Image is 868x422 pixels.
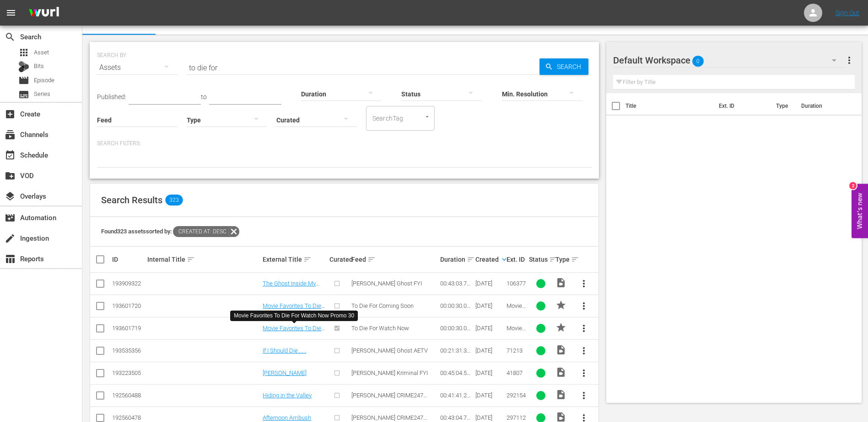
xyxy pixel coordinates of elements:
span: sort [303,255,312,264]
div: ID [112,256,145,263]
div: [DATE] [475,302,504,309]
span: sort [571,255,579,264]
a: Movie Favorites To Die For Watch Now Promo 30 [263,325,321,345]
span: Video [555,367,566,378]
span: Channels [5,129,16,140]
div: 192560488 [112,392,145,399]
div: 193535356 [112,347,145,354]
span: Series [18,89,29,100]
button: more_vert [573,295,595,317]
span: sort [549,255,557,264]
th: Duration [796,93,851,119]
span: Search [553,58,588,75]
span: sort [367,255,376,264]
button: more_vert [573,273,595,295]
button: more_vert [573,362,595,384]
th: Ext. ID [713,93,771,119]
div: Created [475,254,504,265]
span: more_vert [578,368,589,379]
button: Search [539,58,588,75]
span: Series [34,90,50,99]
span: PROMO [555,300,566,311]
div: 00:41:41.232 [440,392,473,399]
div: Curated [329,256,349,263]
div: 2 [849,182,857,190]
span: PROMO [555,322,566,333]
button: more_vert [573,317,595,339]
span: [PERSON_NAME] Ghost AETV [351,347,428,354]
div: 193223505 [112,369,145,376]
span: Movie Favorites To Die For Coming Soon Promo 30 [507,302,526,357]
div: Status [529,254,553,265]
a: The Ghost Inside My Child [263,280,319,294]
span: more_vert [578,278,589,289]
span: Video [555,389,566,400]
span: [PERSON_NAME] CRIME247 ANY-FORM AETV [351,392,427,406]
span: Episode [34,76,54,85]
a: Afternoon Ambush [263,414,311,421]
a: Hiding in the Valley [263,392,312,399]
div: 192560478 [112,414,145,421]
button: more_vert [844,49,855,71]
div: 193601719 [112,325,145,332]
span: more_vert [844,55,855,66]
span: 292154 [507,392,526,399]
span: 106377 [507,280,526,287]
span: To Die For Watch Now [351,325,409,332]
div: External Title [263,254,326,265]
div: Assets [97,55,178,80]
div: [DATE] [475,325,504,332]
div: Type [555,254,571,265]
div: Internal Title [147,254,260,265]
span: Video [555,277,566,288]
div: 193909322 [112,280,145,287]
a: Sign Out [836,9,859,16]
div: [DATE] [475,347,504,354]
div: [DATE] [475,280,504,287]
span: Video [555,344,566,355]
span: more_vert [578,323,589,334]
span: Search [5,32,16,42]
div: [DATE] [475,392,504,399]
span: 0 [692,52,704,71]
div: 00:00:30.080 [440,325,473,332]
div: Duration [440,254,473,265]
div: Feed [351,254,437,265]
span: Search Results [101,195,162,206]
button: Open Feedback Widget [852,184,868,238]
div: 00:21:31.307 [440,347,473,354]
span: menu [5,7,16,18]
div: 00:43:04.749 [440,414,473,421]
span: Published: [97,93,126,100]
div: Movie Favorites To Die For Watch Now Promo 30 [234,312,354,320]
div: 00:45:04.512 [440,369,473,376]
span: Reports [5,253,16,264]
span: [PERSON_NAME] Ghost FYI [351,280,422,287]
span: sort [187,255,195,264]
button: Open [423,112,431,121]
span: to [201,93,207,100]
span: Overlays [5,191,16,202]
th: Title [625,93,713,119]
a: If I Should Die . . . [263,347,306,354]
span: Bits [34,62,44,71]
span: Automation [5,212,16,223]
th: Type [771,93,796,119]
span: keyboard_arrow_down [500,255,508,264]
span: more_vert [578,301,589,311]
span: sort [467,255,475,264]
div: Default Workspace [613,47,846,73]
span: Create [5,109,16,120]
p: Search Filters: [97,140,592,148]
span: Movie Favorites To Die For Watch Now Promo 30 [507,325,526,380]
span: [PERSON_NAME] Kriminal FYI [351,369,428,376]
span: Ingestion [5,233,16,244]
button: more_vert [573,340,595,362]
a: Movie Favorites To Die For Coming Soon Promo 30 [263,302,326,323]
span: 71213 [507,347,523,354]
span: 323 [165,195,183,206]
div: Ext. ID [507,256,526,263]
a: [PERSON_NAME] [263,369,307,376]
span: more_vert [578,345,589,356]
span: To Die For Coming Soon [351,302,414,309]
